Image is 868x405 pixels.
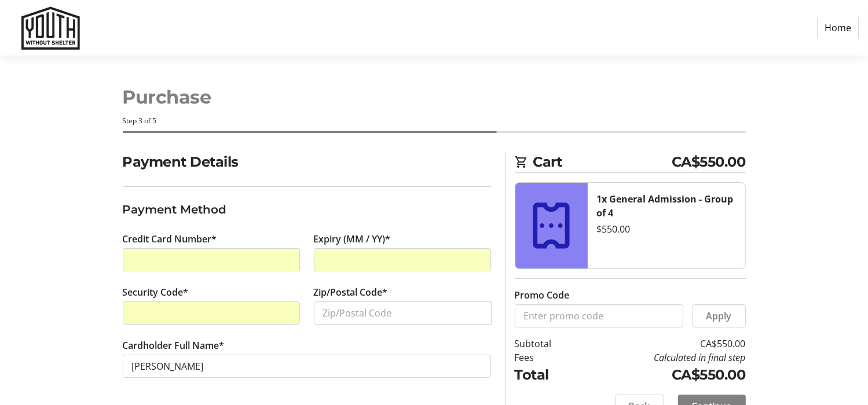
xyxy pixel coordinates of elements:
[515,304,683,327] input: Enter promo code
[123,285,189,299] label: Security Code*
[597,193,734,219] strong: 1x General Admission - Group of 4
[533,152,672,172] span: Cart
[581,337,746,351] td: CA$550.00
[693,304,746,327] button: Apply
[123,116,746,126] div: Step 3 of 5
[314,232,391,246] label: Expiry (MM / YY)*
[9,5,91,51] img: Youth Without Shelter's Logo
[123,152,491,172] h2: Payment Details
[597,222,736,236] div: $550.00
[706,309,732,323] span: Apply
[817,17,859,39] a: Home
[581,351,746,365] td: Calculated in final step
[132,253,291,267] iframe: Secure card number input frame
[132,306,291,320] iframe: Secure CVC input frame
[515,351,581,365] td: Fees
[515,365,581,385] td: Total
[515,337,581,351] td: Subtotal
[123,83,746,111] h1: Purchase
[581,365,746,385] td: CA$550.00
[123,338,225,352] label: Cardholder Full Name*
[314,301,492,325] input: Zip/Postal Code
[672,152,746,172] span: CA$550.00
[123,355,491,378] input: Card Holder Name
[314,285,388,299] label: Zip/Postal Code*
[123,232,217,246] label: Credit Card Number*
[515,288,570,302] label: Promo Code
[123,201,491,218] h3: Payment Method
[323,253,482,267] iframe: Secure expiration date input frame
